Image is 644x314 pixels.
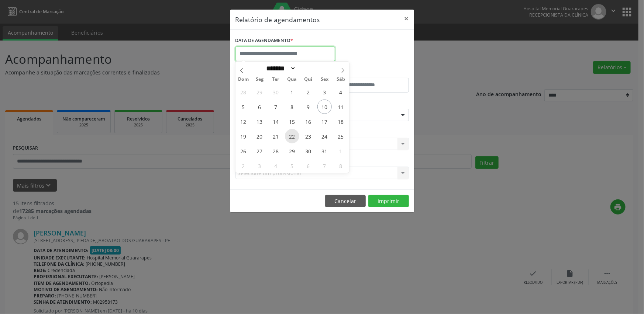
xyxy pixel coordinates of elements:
span: Qua [284,77,300,82]
span: Outubro 16, 2025 [301,114,316,129]
span: Outubro 24, 2025 [317,129,332,143]
span: Outubro 17, 2025 [317,114,332,129]
span: Outubro 8, 2025 [285,100,299,114]
span: Novembro 5, 2025 [285,158,299,173]
span: Outubro 30, 2025 [301,144,316,158]
span: Outubro 22, 2025 [285,129,299,143]
span: Outubro 11, 2025 [334,100,348,114]
span: Outubro 2, 2025 [301,85,316,99]
span: Novembro 6, 2025 [301,158,316,173]
span: Novembro 1, 2025 [334,144,348,158]
span: Outubro 21, 2025 [269,129,283,143]
span: Outubro 15, 2025 [285,114,299,129]
button: Cancelar [325,195,366,207]
span: Outubro 29, 2025 [285,144,299,158]
span: Novembro 7, 2025 [317,158,332,173]
input: Year [296,64,320,72]
span: Outubro 1, 2025 [285,85,299,99]
span: Outubro 25, 2025 [334,129,348,143]
span: Novembro 3, 2025 [252,158,267,173]
button: Close [399,10,414,28]
span: Setembro 28, 2025 [236,85,251,99]
span: Outubro 19, 2025 [236,129,251,143]
span: Outubro 10, 2025 [317,100,332,114]
span: Outubro 28, 2025 [269,144,283,158]
span: Setembro 30, 2025 [269,85,283,99]
span: Sáb [333,77,349,82]
label: DATA DE AGENDAMENTO [235,35,293,46]
span: Novembro 2, 2025 [236,158,251,173]
span: Outubro 6, 2025 [252,100,267,114]
span: Outubro 27, 2025 [252,144,267,158]
button: Imprimir [368,195,409,207]
span: Ter [268,77,284,82]
span: Qui [300,77,317,82]
span: Outubro 13, 2025 [252,114,267,129]
span: Outubro 7, 2025 [269,100,283,114]
span: Outubro 4, 2025 [334,85,348,99]
span: Outubro 18, 2025 [334,114,348,129]
span: Outubro 26, 2025 [236,144,251,158]
span: Seg [252,77,268,82]
span: Setembro 29, 2025 [252,85,267,99]
span: Novembro 8, 2025 [334,158,348,173]
h5: Relatório de agendamentos [235,15,320,24]
span: Outubro 31, 2025 [317,144,332,158]
span: Dom [235,77,252,82]
span: Outubro 23, 2025 [301,129,316,143]
span: Outubro 20, 2025 [252,129,267,143]
span: Outubro 9, 2025 [301,100,316,114]
label: ATÉ [324,66,409,78]
span: Outubro 3, 2025 [317,85,332,99]
span: Outubro 12, 2025 [236,114,251,129]
span: Outubro 5, 2025 [236,100,251,114]
span: Sex [317,77,333,82]
span: Novembro 4, 2025 [269,158,283,173]
select: Month [264,64,296,72]
span: Outubro 14, 2025 [269,114,283,129]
